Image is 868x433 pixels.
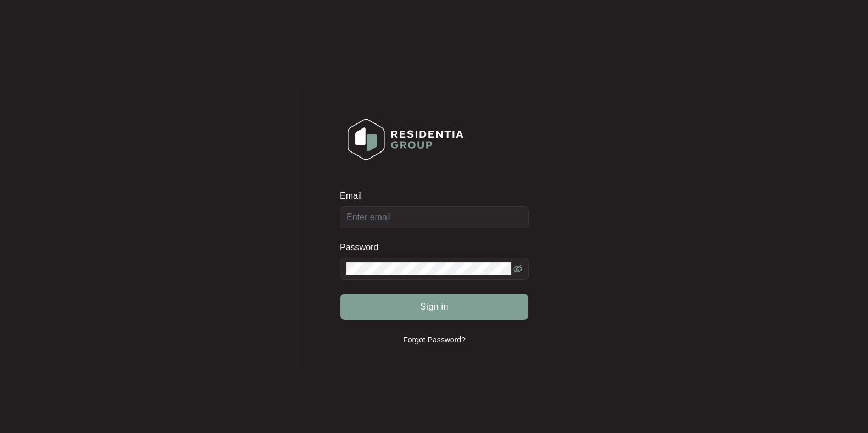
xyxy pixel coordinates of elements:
[340,206,529,228] input: Email
[346,262,511,275] input: Password
[513,265,522,273] span: eye-invisible
[403,334,466,345] p: Forgot Password?
[420,300,449,313] span: Sign in
[340,111,471,167] img: Login Logo
[340,190,369,201] label: Email
[340,294,528,320] button: Sign in
[340,242,387,253] label: Password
